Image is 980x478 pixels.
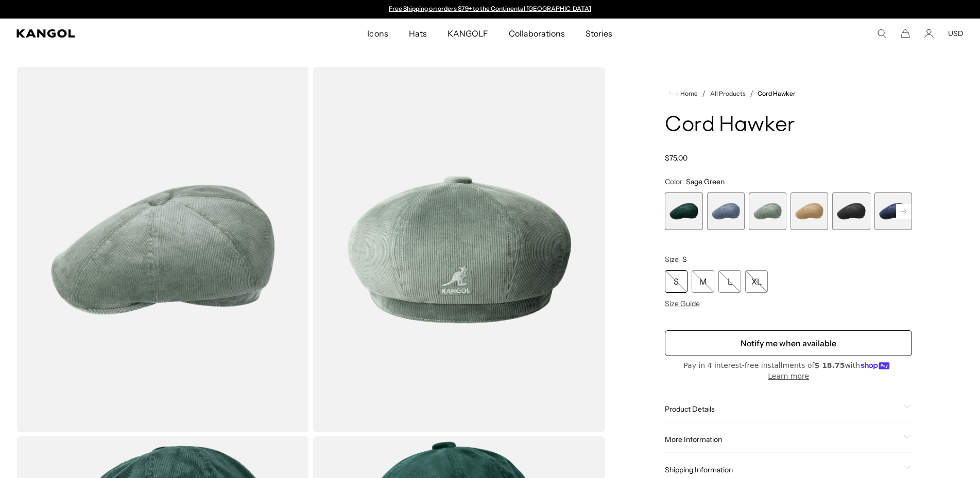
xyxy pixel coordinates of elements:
[665,177,682,186] span: Color
[901,29,910,38] button: Cart
[389,5,591,12] a: Free Shipping on orders $79+ to the Continental [GEOGRAPHIC_DATA]
[665,330,912,356] button: Notify me when available
[686,177,725,186] span: Sage Green
[384,5,596,13] div: Announcement
[682,255,687,264] span: S
[678,90,698,97] span: Home
[874,192,912,230] div: 6 of 9
[749,192,786,230] label: Sage Green
[409,19,427,48] span: Hats
[669,89,698,98] a: Home
[877,29,886,38] summary: Search here
[749,192,786,230] div: 3 of 9
[437,19,498,48] a: KANGOLF
[665,87,912,100] nav: breadcrumbs
[16,67,309,432] img: color-sage-green
[586,19,612,48] span: Stories
[758,90,796,97] a: Cord Hawker
[665,192,702,230] label: Forrester
[399,19,437,48] a: Hats
[718,270,741,293] div: L
[790,192,828,230] label: Beige
[384,5,596,13] div: 1 of 2
[948,29,964,38] button: USD
[692,270,714,293] div: M
[498,19,575,48] a: Collaborations
[16,29,244,38] a: Kangol
[357,19,398,48] a: Icons
[710,90,746,97] a: All Products
[665,404,900,414] span: Product Details
[384,5,596,13] slideshow-component: Announcement bar
[448,19,488,48] span: KANGOLF
[313,67,606,432] img: color-sage-green
[509,19,565,48] span: Collaborations
[665,465,900,474] span: Shipping Information
[665,153,687,163] span: $75.00
[665,435,900,444] span: More Information
[575,19,623,48] a: Stories
[832,192,870,230] label: Black
[665,114,912,137] h1: Cord Hawker
[790,192,828,230] div: 4 of 9
[665,255,679,264] span: Size
[707,192,745,230] div: 2 of 9
[874,192,912,230] label: Navy
[745,270,768,293] div: XL
[746,87,753,100] li: /
[924,29,934,38] a: Account
[665,270,687,293] div: S
[698,87,706,100] li: /
[665,192,702,230] div: 1 of 9
[665,299,700,308] span: Size Guide
[832,192,870,230] div: 5 of 9
[707,192,745,230] label: Denim Blue
[367,19,388,48] span: Icons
